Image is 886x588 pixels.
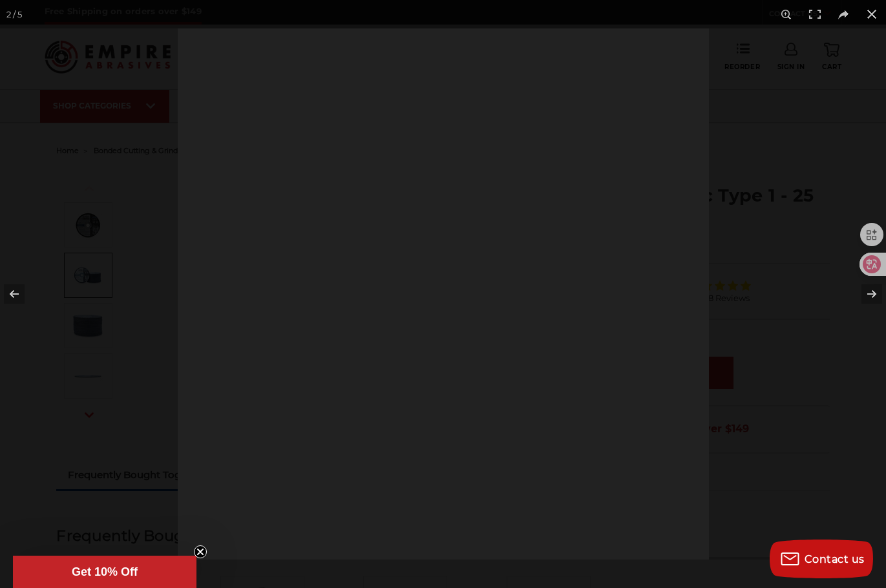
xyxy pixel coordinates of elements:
button: Next (arrow right) [841,262,886,326]
button: Contact us [770,540,873,578]
span: Contact us [805,553,865,565]
button: Close teaser [194,545,207,558]
div: Get 10% OffClose teaser [13,556,196,588]
span: Get 10% Off [72,565,138,578]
